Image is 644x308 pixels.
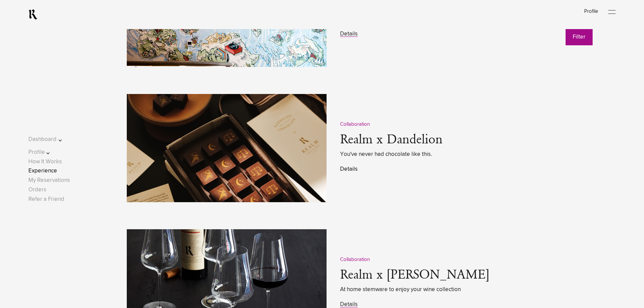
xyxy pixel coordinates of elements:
a: RealmCellars [28,9,38,20]
a: Realm x [PERSON_NAME] [340,268,489,282]
a: Experience [28,168,57,174]
a: Details [340,31,358,37]
span: At home stemware to enjoy your wine collection [340,285,599,294]
a: How It Works [28,159,62,165]
a: My Reservations [28,177,70,183]
a: Profile [584,9,598,14]
button: Profile [28,148,71,157]
span: Collaboration [340,257,370,262]
button: Filter [566,28,593,45]
a: Orders [28,187,46,193]
button: Dashboard [28,135,71,144]
img: Dandelion-2328x1552-72dpi.jpg [127,94,327,202]
a: Refer a Friend [28,196,64,202]
a: Realm x Dandelion [340,133,443,147]
a: Details [340,166,358,172]
span: You've never had chocolate like this. [340,150,599,159]
a: Details [340,302,358,307]
span: Collaboration [340,122,370,127]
